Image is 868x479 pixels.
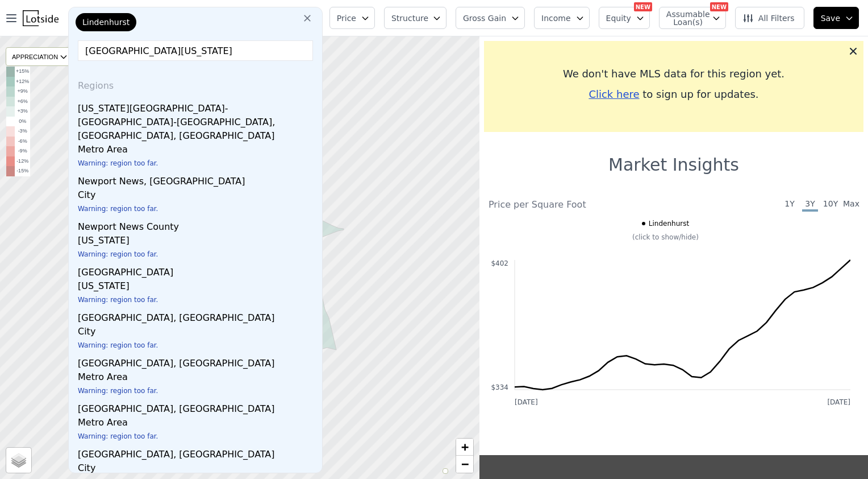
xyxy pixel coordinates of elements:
[78,398,318,416] div: [GEOGRAPHIC_DATA], [GEOGRAPHIC_DATA]
[843,198,859,212] span: Max
[15,126,30,137] td: -3%
[78,432,318,443] div: Warning: region too far.
[823,198,838,212] span: 10Y
[456,7,525,29] button: Gross Gain
[534,7,590,29] button: Income
[710,2,728,11] div: NEW
[456,456,473,473] a: Zoom out
[78,370,318,386] div: Metro Area
[813,7,859,29] button: Save
[6,448,31,473] a: Layers
[78,97,318,143] div: [US_STATE][GEOGRAPHIC_DATA]-[GEOGRAPHIC_DATA]-[GEOGRAPHIC_DATA], [GEOGRAPHIC_DATA], [GEOGRAPHIC_D...
[78,188,318,204] div: City
[666,10,703,26] span: Assumable Loan(s)
[78,279,318,295] div: [US_STATE]
[821,13,840,24] span: Save
[78,261,318,279] div: [GEOGRAPHIC_DATA]
[78,416,318,432] div: Metro Area
[78,325,318,341] div: City
[608,155,739,175] h1: Market Insights
[541,13,571,24] span: Income
[461,457,469,471] span: −
[6,47,72,66] div: APPRECIATION
[78,295,318,307] div: Warning: region too far.
[78,341,318,352] div: Warning: region too far.
[802,198,818,212] span: 3Y
[78,204,318,216] div: Warning: region too far.
[649,219,689,228] span: Lindenhurst
[15,77,30,87] td: +12%
[78,386,318,398] div: Warning: region too far.
[15,117,30,127] td: 0%
[742,13,795,24] span: All Filters
[491,383,508,391] text: $334
[78,461,318,477] div: City
[23,10,59,26] img: Lotside
[384,7,446,29] button: Structure
[78,307,318,325] div: [GEOGRAPHIC_DATA], [GEOGRAPHIC_DATA]
[78,352,318,370] div: [GEOGRAPHIC_DATA], [GEOGRAPHIC_DATA]
[15,86,30,97] td: +9%
[391,13,428,24] span: Structure
[659,7,726,29] button: Assumable Loan(s)
[15,106,30,117] td: +3%
[634,2,652,11] div: NEW
[515,398,538,406] text: [DATE]
[493,86,854,102] div: to sign up for updates.
[15,97,30,107] td: +6%
[782,198,798,212] span: 1Y
[15,156,30,167] td: -12%
[15,146,30,156] td: -9%
[78,443,318,461] div: [GEOGRAPHIC_DATA], [GEOGRAPHIC_DATA]
[456,439,473,456] a: Zoom in
[606,13,631,24] span: Equity
[78,159,318,170] div: Warning: region too far.
[481,233,850,242] div: (click to show/hide)
[827,398,850,406] text: [DATE]
[15,137,30,147] td: -6%
[589,88,639,100] span: Click here
[78,143,318,159] div: Metro Area
[78,216,318,234] div: Newport News County
[461,440,469,454] span: +
[337,13,356,24] span: Price
[78,250,318,261] div: Warning: region too far.
[78,40,313,61] input: Enter another location
[493,66,854,82] div: We don't have MLS data for this region yet.
[489,198,674,212] div: Price per Square Foot
[78,170,318,188] div: Newport News, [GEOGRAPHIC_DATA]
[329,7,375,29] button: Price
[735,7,804,29] button: All Filters
[491,259,508,267] text: $402
[599,7,650,29] button: Equity
[15,166,30,176] td: -15%
[78,234,318,250] div: [US_STATE]
[463,13,506,24] span: Gross Gain
[82,16,130,28] span: Lindenhurst
[73,70,318,97] div: Regions
[15,67,30,77] td: +15%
